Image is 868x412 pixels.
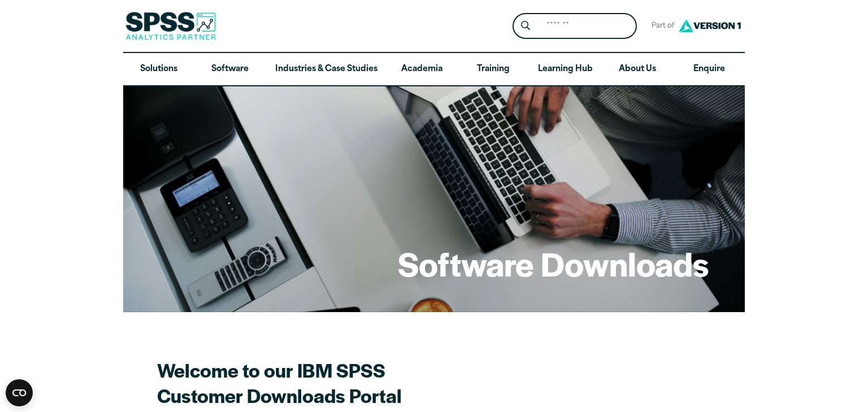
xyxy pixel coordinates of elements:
svg: Search magnifying glass icon [521,21,530,30]
a: Enquire [674,53,745,86]
nav: Desktop version of site main menu [123,53,745,86]
a: Training [458,53,529,86]
a: Solutions [123,53,194,86]
img: Version1 Logo [676,15,744,36]
a: Academia [387,53,458,86]
form: Site Header Search Form [513,13,637,40]
span: Part of [646,18,676,34]
h2: Welcome to our IBM SPSS Customer Downloads Portal [157,357,553,408]
button: Search magnifying glass icon [515,16,536,37]
button: Open CMP widget [6,379,33,406]
img: SPSS Analytics Partner [125,12,216,40]
h1: Software Downloads [398,242,709,286]
a: Learning Hub [529,53,602,86]
a: About Us [602,53,673,86]
a: Software [194,53,266,86]
a: Industries & Case Studies [266,53,387,86]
